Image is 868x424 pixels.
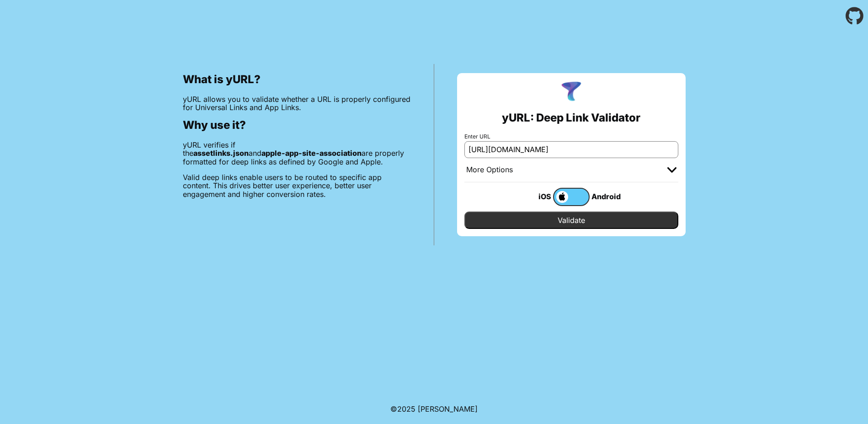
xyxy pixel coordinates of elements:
div: More Options [466,165,513,175]
h2: yURL: Deep Link Validator [502,111,640,124]
a: Michael Ibragimchayev's Personal Site [418,404,478,413]
input: e.g. https://app.chayev.com/xyx [464,141,678,158]
h2: Why use it? [183,119,411,132]
img: yURL Logo [559,80,583,104]
footer: © [390,394,478,424]
div: iOS [517,191,553,202]
p: yURL allows you to validate whether a URL is properly configured for Universal Links and App Links. [183,95,411,112]
p: Valid deep links enable users to be routed to specific app content. This drives better user exper... [183,173,411,198]
b: apple-app-site-association [261,148,362,158]
p: yURL verifies if the and are properly formatted for deep links as defined by Google and Apple. [183,141,411,166]
b: assetlinks.json [193,148,249,158]
input: Validate [464,212,678,229]
label: Enter URL [464,133,678,140]
span: 2025 [397,404,415,413]
img: chevron [667,167,676,173]
h2: What is yURL? [183,73,411,86]
div: Android [590,191,626,202]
